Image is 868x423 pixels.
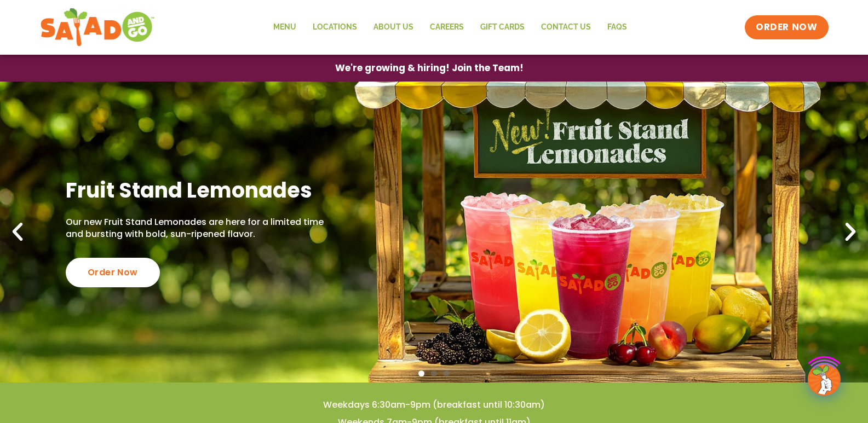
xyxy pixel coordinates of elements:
div: Next slide [838,220,863,244]
a: Contact Us [533,15,599,40]
h4: Weekdays 6:30am-9pm (breakfast until 10:30am) [22,399,846,411]
a: FAQs [599,15,635,40]
span: ORDER NOW [756,21,817,34]
a: We're growing & hiring! Join the Team! [319,55,540,81]
span: Go to slide 1 [418,370,424,376]
img: new-SAG-logo-768×292 [40,5,156,49]
a: GIFT CARDS [472,15,533,40]
nav: Menu [265,15,635,40]
h2: Fruit Stand Lemonades [66,177,330,204]
p: Our new Fruit Stand Lemonades are here for a limited time and bursting with bold, sun-ripened fla... [66,216,330,241]
a: ORDER NOW [745,15,828,39]
span: We're growing & hiring! Join the Team! [335,63,524,73]
div: Order Now [66,258,160,287]
div: Previous slide [5,220,30,244]
span: Go to slide 3 [444,370,450,376]
a: Menu [265,15,304,40]
span: Go to slide 2 [431,370,437,376]
a: About Us [365,15,422,40]
a: Locations [304,15,365,40]
a: Careers [422,15,472,40]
